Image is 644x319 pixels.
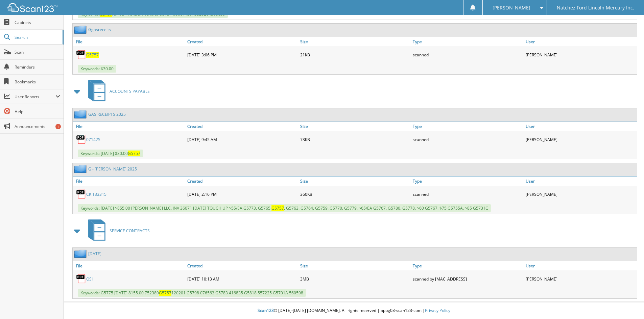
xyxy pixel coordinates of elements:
[15,79,60,85] span: Bookmarks
[110,228,150,234] span: SERVICE CONTRACTS
[299,177,411,186] a: Size
[64,302,644,319] div: © [DATE]-[DATE] [DOMAIN_NAME]. All rights reserved | appg03-scan123-com |
[76,134,86,144] img: PDF.png
[186,133,299,146] div: [DATE] 9:45 AM
[411,133,524,146] div: scanned
[78,289,306,297] span: Keywords: G5775 [DATE] 8155.00 752389 120201 G5798 076563 G5783 416835 G5818 557225 G5701A 560598
[15,94,55,100] span: User Reports
[524,37,637,46] a: User
[299,272,411,286] div: 3MB
[524,133,637,146] div: [PERSON_NAME]
[186,37,299,46] a: Created
[258,308,274,313] span: Scan123
[299,48,411,61] div: 21KB
[411,261,524,270] a: Type
[299,261,411,270] a: Size
[411,187,524,201] div: scanned
[73,37,186,46] a: File
[524,187,637,201] div: [PERSON_NAME]
[110,88,150,94] span: ACCOUNTS PAYABLE
[78,150,143,157] span: Keywords: [DATE] $30.00
[15,109,60,114] span: Help
[186,272,299,286] div: [DATE] 10:13 AM
[74,249,88,258] img: folder2.png
[76,50,86,60] img: PDF.png
[74,165,88,173] img: folder2.png
[186,261,299,270] a: Created
[128,151,140,156] span: G5757
[411,272,524,286] div: scanned by [MAC_ADDRESS]
[15,124,60,129] span: Announcements
[74,110,88,118] img: folder2.png
[557,6,634,10] span: Natchez Ford Lincoln Mercury Inc.
[76,274,86,284] img: PDF.png
[88,27,111,32] a: Ggasreceits
[159,290,171,296] span: G5757
[411,177,524,186] a: Type
[84,78,150,105] a: ACCOUNTS PAYABLE
[271,205,284,211] span: G5757
[86,137,100,142] a: 071425
[299,187,411,201] div: 360KB
[73,122,186,131] a: File
[299,122,411,131] a: Size
[76,189,86,199] img: PDF.png
[524,48,637,61] div: [PERSON_NAME]
[299,37,411,46] a: Size
[86,52,99,58] a: G5757
[610,287,644,319] iframe: Chat Widget
[88,166,137,172] a: G - [PERSON_NAME] 2025
[7,3,57,12] img: scan123-logo-white.svg
[74,25,88,34] img: folder2.png
[15,20,60,25] span: Cabinets
[493,6,530,10] span: [PERSON_NAME]
[88,251,101,257] a: [DATE]
[78,204,491,212] span: Keywords: [DATE] $855.00 [PERSON_NAME] LLC, INV 36071 [DATE] TOUCH UP $55/EA G5773, G5765, , G576...
[186,187,299,201] div: [DATE] 2:16 PM
[411,48,524,61] div: scanned
[186,177,299,186] a: Created
[524,122,637,131] a: User
[411,122,524,131] a: Type
[73,177,186,186] a: File
[86,191,106,197] a: CK 133315
[55,124,61,129] div: 1
[88,111,126,117] a: GAS RECEIPTS 2025
[186,122,299,131] a: Created
[15,34,59,40] span: Search
[524,261,637,270] a: User
[15,64,60,70] span: Reminders
[524,177,637,186] a: User
[78,65,116,73] span: Keywords: $30.00
[299,133,411,146] div: 73KB
[524,272,637,286] div: [PERSON_NAME]
[411,37,524,46] a: Type
[15,49,60,55] span: Scan
[86,276,93,282] a: OSI
[73,261,186,270] a: File
[425,308,450,313] a: Privacy Policy
[186,48,299,61] div: [DATE] 3:06 PM
[84,217,150,244] a: SERVICE CONTRACTS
